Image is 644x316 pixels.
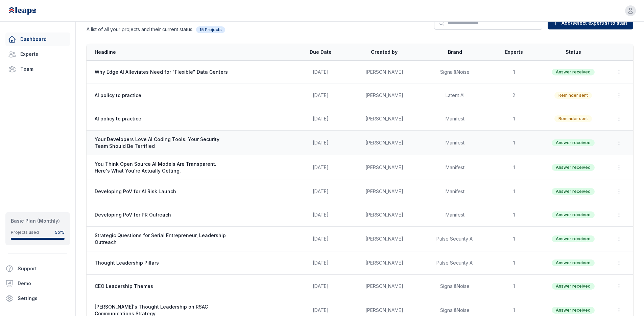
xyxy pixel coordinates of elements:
span: Why Edge AI Alleviates Need for "Flexible" Data Centers [95,69,230,75]
span: Answer received [552,307,595,314]
span: AI policy to practice [95,92,230,99]
a: Team [5,62,70,76]
span: Answer received [552,188,595,195]
span: Strategic Questions for Serial Entrepreneur, Leadership Outreach [95,232,230,246]
span: Developing PoV for PR Outreach [95,211,230,218]
td: 1 [491,203,538,227]
span: Reminder sent [554,115,592,122]
span: [DATE] [313,92,329,98]
span: [DATE] [313,188,329,194]
span: Add/select expert(s) to start [562,20,627,26]
th: Headline [87,44,292,61]
a: Dashboard [5,32,70,46]
td: Signal&Noise [420,275,490,298]
td: [PERSON_NAME] [349,180,420,203]
td: Signal&Noise [420,61,490,84]
td: [PERSON_NAME] [349,275,420,298]
span: [DATE] [313,260,329,266]
td: 1 [491,107,538,131]
td: [PERSON_NAME] [349,131,420,155]
span: Answer received [552,164,595,171]
td: Pulse Security AI [420,251,490,275]
th: Status [538,44,609,61]
th: Created by [349,44,420,61]
td: Manifest [420,180,490,203]
td: 1 [491,227,538,251]
th: Brand [420,44,490,61]
a: Settings [3,292,73,305]
td: Manifest [420,203,490,227]
td: Manifest [420,155,490,180]
td: [PERSON_NAME] [349,203,420,227]
span: [DATE] [313,236,329,242]
td: [PERSON_NAME] [349,84,420,107]
td: 1 [491,131,538,155]
td: Manifest [420,107,490,131]
button: Add/select expert(s) to start [548,17,633,29]
span: [DATE] [313,212,329,218]
span: [DATE] [313,307,329,313]
span: CEO Leadership Themes [95,283,230,290]
div: Basic Plan (Monthly) [11,218,65,224]
td: 1 [491,251,538,275]
td: 1 [491,275,538,298]
td: Manifest [420,131,490,155]
th: Experts [491,44,538,61]
span: Answer received [552,283,595,290]
span: [DATE] [313,283,329,289]
td: [PERSON_NAME] [349,155,420,180]
div: Projects used [11,230,39,235]
td: Pulse Security AI [420,227,490,251]
td: 1 [491,180,538,203]
span: Thought Leadership Pillars [95,259,230,266]
button: Support [3,262,67,275]
p: A list of all your projects and their current status. [87,26,412,33]
span: 15 Projects [196,26,225,33]
span: [DATE] [313,69,329,75]
img: Leaps [8,3,51,18]
span: Answer received [552,69,595,75]
td: 2 [491,84,538,107]
td: [PERSON_NAME] [349,61,420,84]
td: [PERSON_NAME] [349,107,420,131]
td: Latent AI [420,84,490,107]
span: Developing PoV for AI Risk Launch [95,188,230,195]
div: 5 of 5 [55,230,65,235]
span: You Think Open Source AI Models Are Transparent. Here's What You're Actually Getting. [95,161,230,174]
span: [DATE] [313,116,329,121]
span: AI policy to practice [95,115,230,122]
td: [PERSON_NAME] [349,227,420,251]
td: [PERSON_NAME] [349,251,420,275]
span: Answer received [552,211,595,218]
a: Experts [5,47,70,61]
span: [DATE] [313,164,329,170]
td: 1 [491,61,538,84]
span: Answer received [552,235,595,242]
span: Your Developers Love AI Coding Tools. Your Security Team Should Be Terrified [95,136,230,150]
th: Due Date [292,44,349,61]
span: Answer received [552,259,595,266]
span: Answer received [552,139,595,146]
a: Demo [3,277,73,290]
span: [DATE] [313,140,329,145]
td: 1 [491,155,538,180]
span: Reminder sent [554,92,592,99]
